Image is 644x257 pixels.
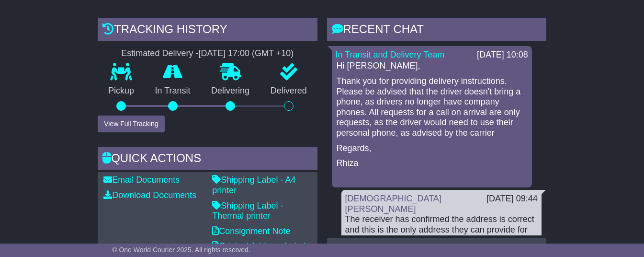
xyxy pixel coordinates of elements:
[98,116,164,132] button: View Full Tracking
[212,241,305,251] a: Original Address Label
[98,86,145,96] p: Pickup
[477,50,528,60] div: [DATE] 10:08
[98,147,317,173] div: Quick Actions
[336,50,445,59] a: In Transit and Delivery Team
[337,76,527,139] p: Thank you for providing delivery instructions. Please be advised that the driver doesn't bring a ...
[337,143,527,154] p: Regards,
[337,61,527,71] p: Hi [PERSON_NAME],
[145,86,201,96] p: In Transit
[98,48,317,59] div: Estimated Delivery -
[345,194,441,214] a: [DEMOGRAPHIC_DATA][PERSON_NAME]
[212,201,283,221] a: Shipping Label - Thermal printer
[337,158,527,169] p: Rhiza
[486,194,538,204] div: [DATE] 09:44
[327,18,546,44] div: RECENT CHAT
[260,86,317,96] p: Delivered
[103,190,196,200] a: Download Documents
[212,226,290,236] a: Consignment Note
[212,175,295,195] a: Shipping Label - A4 printer
[112,246,250,254] span: © One World Courier 2025. All rights reserved.
[98,18,317,44] div: Tracking history
[201,86,260,96] p: Delivering
[198,48,294,59] div: [DATE] 17:00 (GMT +10)
[103,175,180,185] a: Email Documents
